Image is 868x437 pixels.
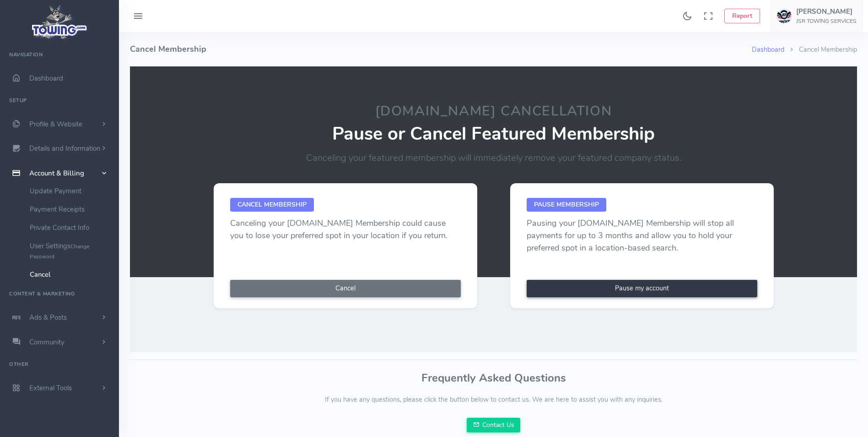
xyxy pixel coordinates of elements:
[796,8,857,15] h5: [PERSON_NAME]
[130,395,857,405] p: If you have any questions, please click the button below to contact us. We are here to assist you...
[130,32,752,66] h4: Cancel Membership
[724,9,760,23] button: Report
[29,169,84,178] span: Account & Billing
[752,45,784,54] a: Dashboard
[230,280,461,297] button: Cancel
[23,182,119,200] a: Update Payment
[23,237,119,265] a: User SettingsChange Password
[197,124,790,144] p: Pause or Cancel Featured Membership
[197,104,790,119] h2: [DOMAIN_NAME] Cancellation
[29,383,72,393] span: External Tools
[23,218,119,237] a: Private Contact Info
[29,144,101,153] span: Details and Information
[777,9,792,23] img: user-image
[29,120,82,129] span: Profile & Website
[130,372,857,384] h3: Frequently Asked Questions
[527,198,606,212] span: Pause Membership
[467,418,521,432] a: Contact Us
[784,45,857,55] li: Cancel Membership
[796,18,857,24] h6: JSR TOWING SERVICES
[29,3,91,42] img: logo
[23,265,119,284] a: Cancel
[527,217,757,254] p: Pausing your [DOMAIN_NAME] Membership will stop all payments for up to 3 months and allow you to ...
[527,280,757,297] a: Pause my account
[29,74,63,83] span: Dashboard
[197,151,790,165] p: Canceling your featured membership will immediately remove your featured company status.
[23,200,119,218] a: Payment Receipts
[230,217,461,242] p: Canceling your [DOMAIN_NAME] Membership could cause you to lose your preferred spot in your locat...
[29,313,67,322] span: Ads & Posts
[230,198,314,212] span: Cancel Membership
[29,338,65,347] span: Community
